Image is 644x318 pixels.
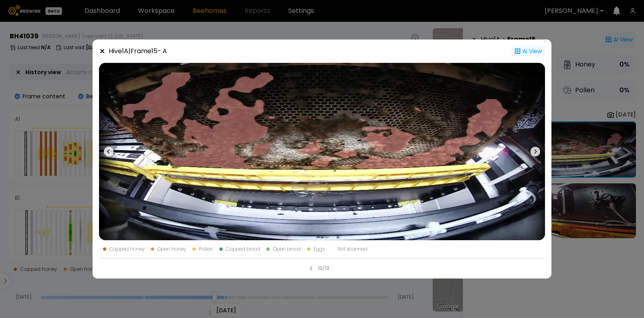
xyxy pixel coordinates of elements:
div: Open brood [273,247,301,251]
div: 13/13 [318,265,329,272]
div: Open honey [157,247,186,251]
div: Capped honey [109,247,144,251]
div: Eggs [314,247,325,251]
div: Ai View [511,46,545,56]
strong: Frame 15 [130,46,157,56]
div: Hive 1 A | [109,46,167,56]
div: Pollen [199,247,213,251]
div: Capped brood [226,247,260,251]
img: 20250815_121524_-0700-a-738-front-41039-XXXX6l3b.jpg [99,63,545,240]
span: - A [157,46,167,56]
div: Not scanned [338,247,367,251]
